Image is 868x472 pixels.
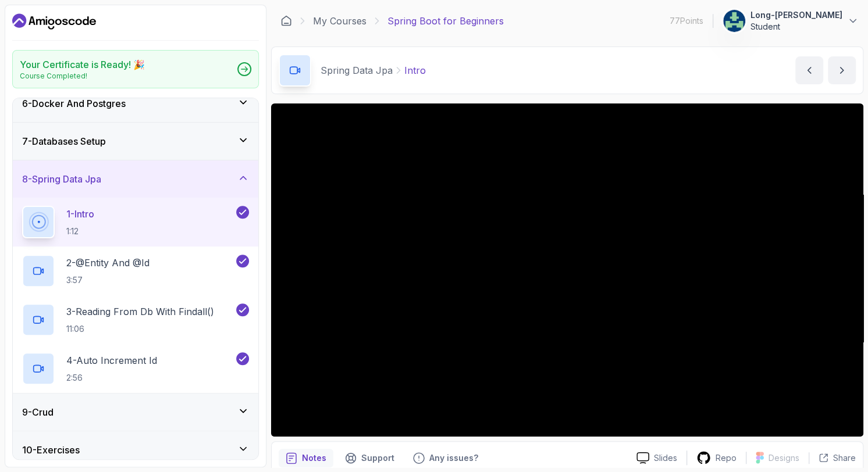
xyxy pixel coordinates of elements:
[66,323,214,335] p: 11:06
[66,372,157,384] p: 2:56
[66,256,150,270] p: 2 - @Entity And @Id
[66,207,94,221] p: 1 - Intro
[66,305,214,319] p: 3 - Reading From Db With Findall()
[723,10,745,32] img: user profile image
[429,452,478,464] p: Any issues?
[769,452,799,464] p: Designs
[12,12,96,31] a: Dashboard
[22,172,101,186] h3: 8 - Spring Data Jpa
[13,431,258,469] button: 10-Exercises
[406,449,485,467] button: Feedback button
[22,96,126,110] h3: 6 - Docker And Postgres
[404,63,426,77] p: Intro
[321,63,393,77] p: Spring Data Jpa
[809,452,856,464] button: Share
[22,352,249,385] button: 4-Auto Increment Id2:56
[13,85,258,122] button: 6-Docker And Postgres
[627,452,686,464] a: Slides
[687,450,746,465] a: Repo
[795,56,823,84] button: previous content
[22,255,249,287] button: 2-@Entity And @Id3:57
[654,452,677,464] p: Slides
[22,443,80,457] h3: 10 - Exercises
[13,394,258,431] button: 9-Crud
[22,405,54,419] h3: 9 - Crud
[66,226,94,237] p: 1:12
[20,58,145,71] h2: Your Certificate is Ready! 🎉
[723,9,859,33] button: user profile imageLong-[PERSON_NAME]Student
[271,103,863,437] iframe: 1 - Intro
[22,134,106,148] h3: 7 - Databases Setup
[66,274,150,286] p: 3:57
[670,15,703,27] p: 77 Points
[22,303,249,336] button: 3-Reading From Db With Findall()11:06
[338,449,401,467] button: Support button
[22,206,249,238] button: 1-Intro1:12
[12,50,259,88] a: Your Certificate is Ready! 🎉Course Completed!
[361,452,394,464] p: Support
[828,56,856,84] button: next content
[313,14,367,28] a: My Courses
[280,15,292,27] a: Dashboard
[750,21,842,33] p: Student
[302,452,326,464] p: Notes
[279,449,333,467] button: notes button
[13,123,258,160] button: 7-Databases Setup
[750,9,842,21] p: Long-[PERSON_NAME]
[66,353,157,367] p: 4 - Auto Increment Id
[387,14,504,28] p: Spring Boot for Beginners
[716,452,737,464] p: Repo
[833,452,856,464] p: Share
[13,160,258,198] button: 8-Spring Data Jpa
[20,71,145,81] p: Course Completed!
